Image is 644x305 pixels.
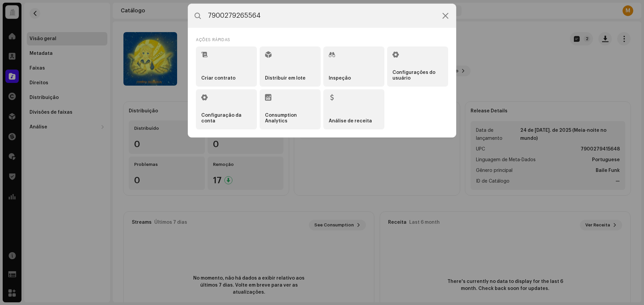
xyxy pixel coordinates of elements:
[265,76,306,81] strong: Distribuir em lote
[329,76,351,81] strong: Inspeção
[392,70,443,81] strong: Configurações do usuário
[201,113,252,124] strong: Configuração da conta
[188,4,456,28] input: Pesquisa
[196,36,448,44] div: Ações rápidas
[329,118,372,124] strong: Análise de receita
[265,113,315,124] strong: Consumption Analytics
[201,76,235,81] strong: Criar contrato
